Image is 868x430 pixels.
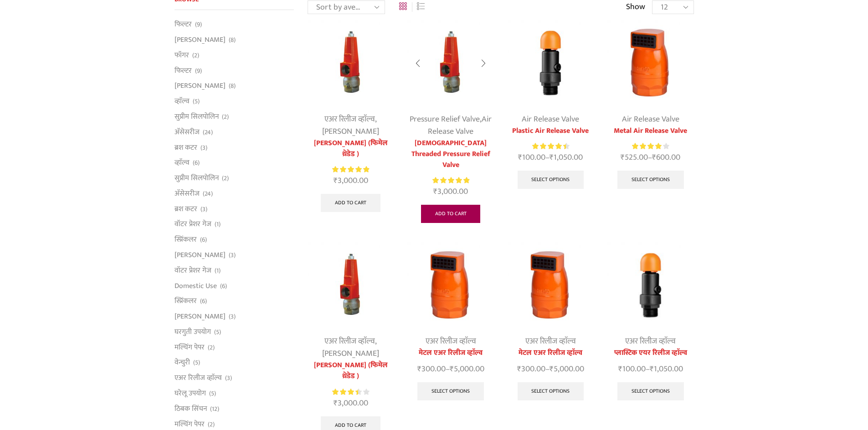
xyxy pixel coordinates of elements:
[652,151,680,164] bdi: 600.00
[203,189,213,198] span: (24)
[220,282,227,291] span: (6)
[518,151,545,164] bdi: 100.00
[208,420,215,429] span: (2)
[622,112,679,126] a: Air Release Valve
[417,362,421,376] span: ₹
[324,334,375,348] a: एअर रिलीज व्हाॅल्व
[432,176,469,185] span: Rated out of 5
[324,112,375,126] a: एअर रिलीज व्हाॅल्व
[407,20,493,106] img: Female threaded pressure relief valve
[175,401,207,416] a: ठिबक सिंचन
[209,389,216,398] span: (5)
[508,363,594,375] span: –
[334,396,338,410] span: ₹
[525,334,576,348] a: एअर रिलीज व्हाॅल्व
[200,143,207,152] span: (3)
[632,142,669,151] div: Rated 4.14 out of 5
[518,171,584,189] a: Select options for “Plastic Air Release Valve”
[334,174,368,187] bdi: 3,000.00
[203,128,213,137] span: (24)
[229,35,236,45] span: (8)
[200,297,207,306] span: (6)
[175,78,226,94] a: [PERSON_NAME]
[417,362,446,376] bdi: 300.00
[175,355,190,370] a: वेन्चुरी
[308,138,394,160] a: [PERSON_NAME] (फिमेल थ्रेडेड )
[208,343,215,352] span: (2)
[607,363,693,375] span: –
[407,242,493,328] img: Metal Air Release Valve
[222,174,229,183] span: (2)
[210,405,219,414] span: (12)
[650,362,683,376] bdi: 1,050.00
[407,113,493,138] div: ,
[175,140,197,155] a: ब्रश कटर
[192,51,199,60] span: (2)
[175,186,200,201] a: अ‍ॅसेसरीज
[200,205,207,214] span: (3)
[508,348,594,359] a: मेटल एअर रिलीज व्हाॅल्व
[621,151,648,164] bdi: 525.00
[229,81,236,91] span: (8)
[215,266,221,275] span: (1)
[229,251,236,260] span: (3)
[175,263,211,278] a: वॉटर प्रेशर गेज
[193,358,200,367] span: (5)
[175,386,206,401] a: घरेलू उपयोग
[175,324,211,339] a: घरगुती उपयोग
[450,362,484,376] bdi: 5,000.00
[532,142,566,151] span: Rated out of 5
[175,232,197,248] a: स्प्रिंकलर
[508,126,594,137] a: Plastic Air Release Valve
[175,63,192,78] a: फिल्टर
[175,19,192,32] a: फिल्टर
[200,235,207,244] span: (6)
[617,171,684,189] a: Select options for “Metal Air Release Valve”
[417,382,484,400] a: Select options for “मेटल एअर रिलीज व्हाॅल्व”
[175,293,197,309] a: स्प्रिंकलर
[321,194,380,212] a: Add to cart: “प्रेशर रिलीफ व्हाॅल्व (फिमेल थ्रेडेड )”
[432,176,469,185] div: Rated 5.00 out of 5
[308,113,394,138] div: ,
[522,112,579,126] a: Air Release Valve
[175,217,211,232] a: वॉटर प्रेशर गेज
[225,374,232,383] span: (3)
[518,151,522,164] span: ₹
[550,362,584,376] bdi: 5,000.00
[332,165,369,174] span: Rated out of 5
[433,185,437,198] span: ₹
[308,0,385,14] select: Shop order
[175,155,190,171] a: व्हाॅल्व
[517,362,521,376] span: ₹
[322,125,379,138] a: [PERSON_NAME]
[632,142,663,151] span: Rated out of 5
[508,152,594,164] span: –
[195,20,202,29] span: (9)
[214,328,221,337] span: (5)
[410,112,480,126] a: Pressure Relief Valve
[433,185,468,198] bdi: 3,000.00
[175,309,226,324] a: [PERSON_NAME]
[532,142,569,151] div: Rated 4.57 out of 5
[193,158,200,167] span: (6)
[550,151,554,164] span: ₹
[175,124,200,140] a: अ‍ॅसेसरीज
[407,348,493,359] a: मेटल एअर रिलीज व्हाॅल्व
[428,112,492,138] a: Air Release Valve
[308,360,394,382] a: [PERSON_NAME] (फिमेल थ्रेडेड )
[607,152,693,164] span: –
[426,334,476,348] a: एअर रिलीज व्हाॅल्व
[175,278,217,293] a: Domestic Use
[607,20,693,106] img: Metal Air Release Valve
[332,387,369,397] div: Rated 3.50 out of 5
[175,370,222,386] a: एअर रिलीज व्हाॅल्व
[175,201,197,217] a: ब्रश कटर
[407,363,493,375] span: –
[517,362,545,376] bdi: 300.00
[195,66,202,76] span: (9)
[215,220,221,229] span: (1)
[175,47,189,63] a: फॉगर
[450,362,454,376] span: ₹
[175,32,226,48] a: [PERSON_NAME]
[626,1,645,13] span: Show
